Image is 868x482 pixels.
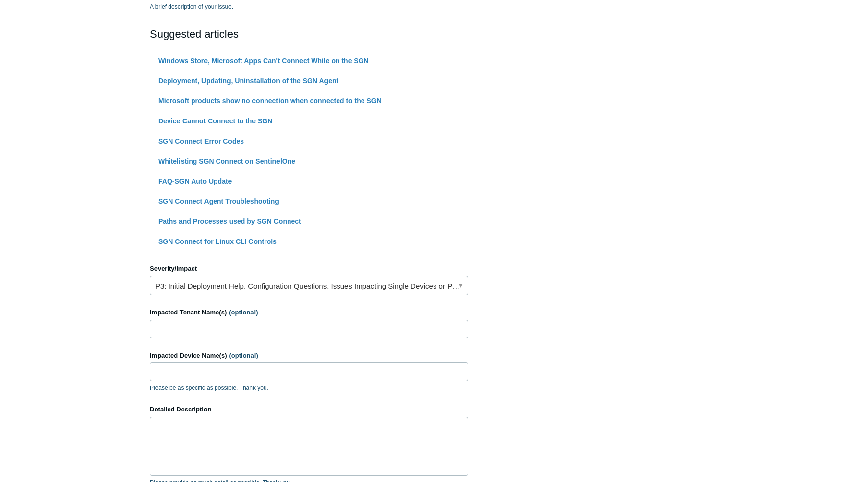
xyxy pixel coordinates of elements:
[150,264,468,274] label: Severity/Impact
[150,308,468,317] label: Impacted Tenant Name(s)
[229,309,258,316] span: (optional)
[158,57,369,65] a: Windows Store, Microsoft Apps Can't Connect While on the SGN
[150,2,468,11] p: A brief description of your issue.
[158,197,279,205] a: SGN Connect Agent Troubleshooting
[150,351,468,361] label: Impacted Device Name(s)
[158,238,277,245] a: SGN Connect for Linux CLI Controls
[150,405,468,414] label: Detailed Description
[158,97,382,105] a: Microsoft products show no connection when connected to the SGN
[158,157,295,165] a: Whitelisting SGN Connect on SentinelOne
[158,217,301,225] a: Paths and Processes used by SGN Connect
[150,384,468,392] p: Please be as specific as possible. Thank you.
[229,352,258,359] span: (optional)
[158,117,272,125] a: Device Cannot Connect to the SGN
[150,276,468,295] a: P3: Initial Deployment Help, Configuration Questions, Issues Impacting Single Devices or Past Out...
[158,137,244,145] a: SGN Connect Error Codes
[158,77,338,85] a: Deployment, Updating, Uninstallation of the SGN Agent
[150,26,468,42] h2: Suggested articles
[158,177,232,185] a: FAQ-SGN Auto Update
